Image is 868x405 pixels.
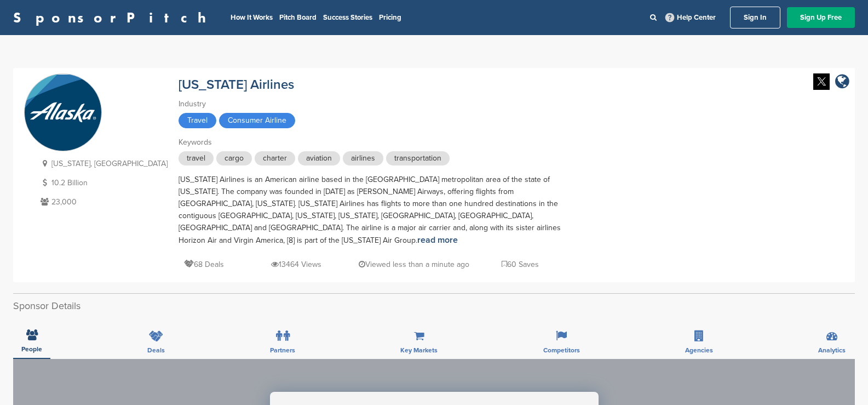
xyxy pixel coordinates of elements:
a: Pricing [379,13,401,22]
span: airlines [343,151,383,166]
a: Pitch Board [279,13,317,22]
span: Competitors [543,347,580,353]
span: cargo [216,151,252,166]
a: Sign In [730,7,780,28]
img: Twitter white [813,73,830,90]
p: 10.2 Billion [38,176,168,190]
a: read more [417,235,458,246]
a: Success Stories [323,13,372,22]
span: aviation [298,151,340,166]
a: Sign Up Free [787,7,855,28]
p: 13464 Views [271,258,321,271]
p: Viewed less than a minute ago [359,258,469,271]
span: Key Markets [400,347,438,353]
span: Agencies [685,347,713,353]
span: charter [255,151,295,166]
span: transportation [386,151,450,166]
h2: Sponsor Details [13,299,855,313]
span: Travel [179,113,216,128]
p: 60 Saves [502,258,539,271]
span: Partners [270,347,295,353]
div: Keywords [179,136,562,149]
span: travel [179,151,214,166]
div: [US_STATE] Airlines is an American airline based in the [GEOGRAPHIC_DATA] metropolitan area of th... [179,174,562,247]
span: Analytics [818,347,846,353]
span: Deals [147,347,165,353]
span: People [21,346,42,352]
a: [US_STATE] Airlines [179,77,294,93]
p: [US_STATE], [GEOGRAPHIC_DATA] [38,157,168,170]
a: How It Works [231,13,273,22]
img: Sponsorpitch & Alaska Airlines [25,75,101,151]
p: 23,000 [38,195,168,209]
a: SponsorPitch [13,10,213,25]
p: 68 Deals [184,258,224,271]
span: Consumer Airline [219,113,295,128]
div: Industry [179,98,562,110]
a: company link [835,73,849,92]
a: Help Center [663,11,718,24]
